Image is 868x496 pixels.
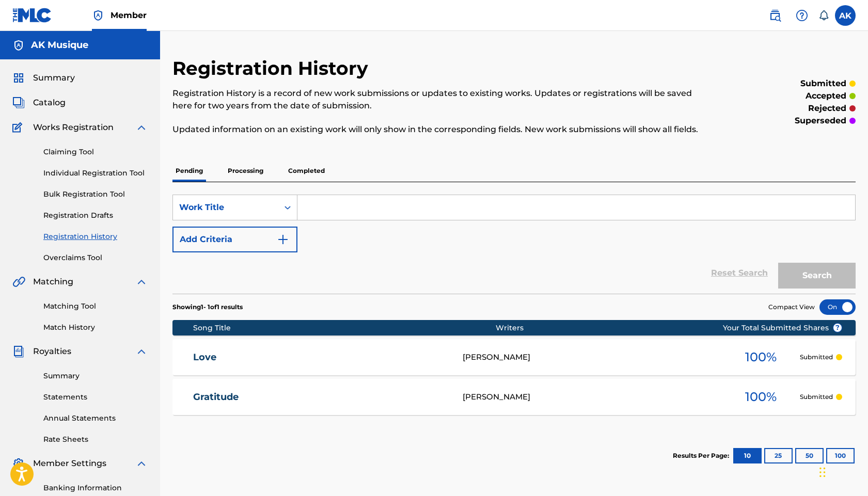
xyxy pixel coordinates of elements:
img: Accounts [12,39,25,52]
div: User Menu [835,5,856,26]
span: Compact View [768,302,815,312]
img: Top Rightsholder [92,9,104,22]
p: Processing [225,160,266,182]
span: 100 % [745,348,777,366]
a: SummarySummary [12,72,75,84]
img: expand [135,121,148,134]
img: Matching [12,276,25,288]
a: Match History [43,322,148,333]
iframe: Resource Center [839,330,868,413]
button: 50 [795,448,824,463]
a: Statements [43,392,148,403]
button: Add Criteria [172,227,297,252]
p: Pending [172,160,206,182]
a: Overclaims Tool [43,252,148,263]
span: Member [111,9,147,21]
p: superseded [795,115,846,127]
span: Catalog [33,97,66,109]
span: Works Registration [33,121,114,134]
a: Individual Registration Tool [43,168,148,179]
div: Help [792,5,812,26]
p: rejected [808,102,846,115]
div: [PERSON_NAME] [463,391,722,403]
img: expand [135,276,148,288]
iframe: Chat Widget [816,446,868,496]
a: Summary [43,371,148,381]
form: Search Form [172,195,856,294]
p: submitted [800,77,846,90]
img: expand [135,457,148,470]
a: Claiming Tool [43,147,148,157]
img: 9d2ae6d4665cec9f34b9.svg [277,233,289,246]
p: Results Per Page: [673,451,732,460]
p: Submitted [800,392,833,402]
span: Member Settings [33,457,106,470]
a: Registration History [43,231,148,242]
a: Annual Statements [43,413,148,424]
img: Member Settings [12,457,25,470]
a: Public Search [765,5,785,26]
p: accepted [806,90,846,102]
img: search [769,9,781,22]
span: ? [833,324,842,332]
div: Work Title [179,201,272,214]
p: Submitted [800,353,833,362]
span: Royalties [33,345,71,358]
span: 100 % [745,388,777,406]
a: Bulk Registration Tool [43,189,148,200]
p: Showing 1 - 1 of 1 results [172,302,243,312]
div: [PERSON_NAME] [463,351,722,363]
span: Summary [33,72,75,84]
div: Writers [496,323,755,333]
img: expand [135,345,148,358]
a: Registration Drafts [43,210,148,221]
p: Registration History is a record of new work submissions or updates to existing works. Updates or... [172,87,699,112]
span: Your Total Submitted Shares [723,323,842,333]
div: Song Title [193,323,496,333]
p: Completed [285,160,328,182]
a: Matching Tool [43,301,148,312]
img: MLC Logo [12,8,52,23]
a: CatalogCatalog [12,97,66,109]
h5: AK Musique [31,39,88,51]
img: Summary [12,72,25,84]
a: Love [193,351,449,363]
h2: Registration History [172,57,373,80]
p: Updated information on an existing work will only show in the corresponding fields. New work subm... [172,123,699,136]
button: 25 [764,448,793,463]
a: Gratitude [193,391,449,403]
div: Widget de chat [816,446,868,496]
span: Matching [33,276,73,288]
img: help [796,9,808,22]
a: Rate Sheets [43,434,148,445]
div: Notifications [818,10,829,21]
img: Catalog [12,97,25,109]
img: Royalties [12,345,25,358]
a: Banking Information [43,483,148,493]
div: Glisser [819,457,826,488]
img: Works Registration [12,121,26,134]
button: 10 [733,448,762,463]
